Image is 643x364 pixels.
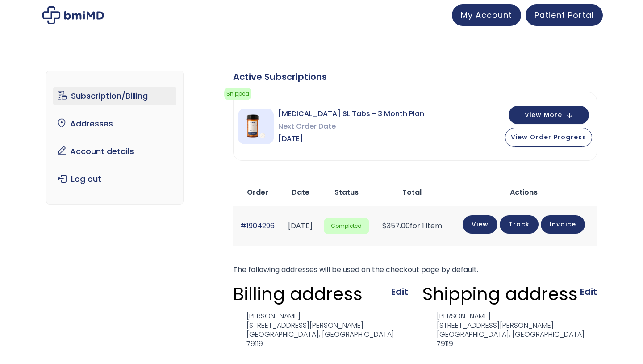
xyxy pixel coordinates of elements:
a: Invoice [541,215,585,234]
time: [DATE] [288,221,313,231]
span: Order [247,187,268,197]
p: The following addresses will be used on the checkout page by default. [233,264,597,276]
div: Active Subscriptions [233,71,597,83]
a: Track [500,215,539,234]
a: Log out [53,170,177,188]
a: Edit [391,285,408,298]
span: View More [525,112,562,118]
span: Completed [324,218,369,234]
span: Actions [510,187,538,197]
span: View Order Progress [511,133,586,142]
a: My Account [452,4,521,26]
a: View [463,215,497,234]
h3: Shipping address [422,283,578,305]
span: $ [382,221,387,231]
address: [PERSON_NAME] [STREET_ADDRESS][PERSON_NAME] [GEOGRAPHIC_DATA], [GEOGRAPHIC_DATA] 79119 [233,312,408,349]
img: My account [42,6,104,24]
span: Date [292,187,309,197]
a: Subscription/Billing [53,87,177,105]
span: Status [334,187,359,197]
span: Next Order Date [278,120,424,133]
address: [PERSON_NAME] [STREET_ADDRESS][PERSON_NAME] [GEOGRAPHIC_DATA], [GEOGRAPHIC_DATA] 79119 [422,312,597,349]
button: View Order Progress [505,128,592,147]
nav: Account pages [46,71,184,205]
span: Shipped [224,88,251,100]
span: 357.00 [382,221,410,231]
span: My Account [461,9,512,21]
span: Total [402,187,422,197]
a: Account details [53,142,177,161]
a: Addresses [53,114,177,133]
a: Patient Portal [526,4,603,26]
span: Patient Portal [534,9,594,21]
button: View More [509,106,589,124]
a: #1904296 [240,221,275,231]
a: Edit [580,285,597,298]
td: for 1 item [374,206,451,245]
h3: Billing address [233,283,363,305]
span: [DATE] [278,133,424,145]
span: [MEDICAL_DATA] SL Tabs - 3 Month Plan [278,108,424,120]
